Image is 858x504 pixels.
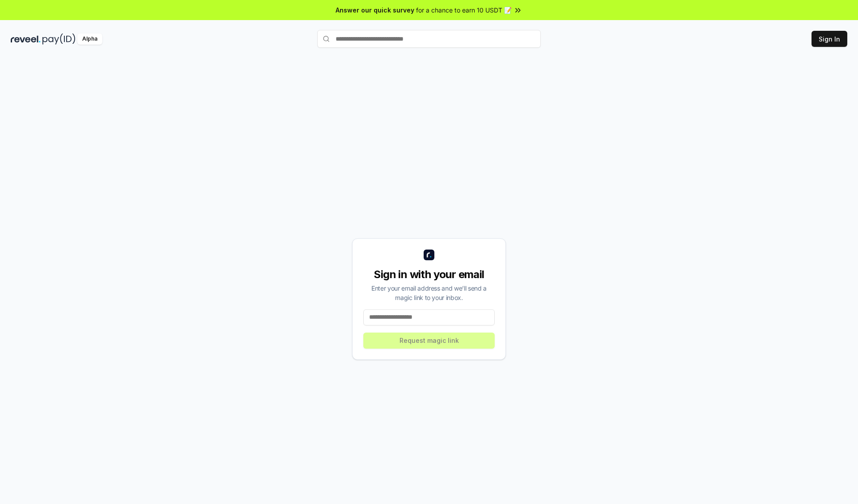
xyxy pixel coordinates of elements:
span: for a chance to earn 10 USDT 📝 [416,5,512,15]
div: Alpha [77,33,102,45]
img: pay_id [42,33,76,45]
span: Answer our quick survey [336,5,414,15]
button: Sign In [812,31,847,47]
img: logo_small [424,250,434,260]
div: Enter your email address and we’ll send a magic link to your inbox. [363,283,495,302]
div: Sign in with your email [363,267,495,282]
img: reveel_dark [11,33,41,45]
